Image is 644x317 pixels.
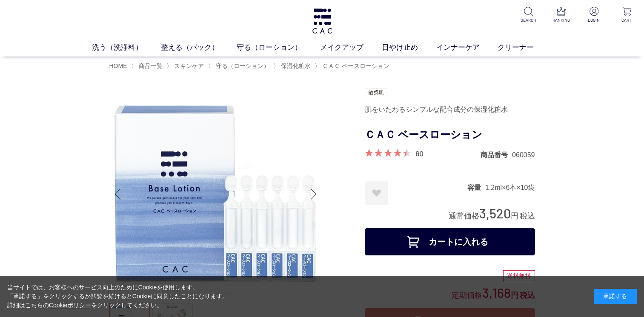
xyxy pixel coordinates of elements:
[382,42,436,53] a: 日やけ止め
[467,183,485,192] dt: 容量
[616,7,637,23] a: CART
[305,177,322,211] div: Next slide
[7,283,229,310] div: 当サイトでは、お客様へのサービス向上のためにCookieを使用します。 「承諾する」をクリックするか閲覧を続けるとCookieに同意したことになります。 詳細はこちらの をクリックしてください。
[172,62,204,69] a: スキンケア
[237,42,320,53] a: 守る（ローション）
[365,125,535,144] h1: ＣＡＣ ベースローション
[365,228,535,255] button: カートに入れる
[137,62,163,69] a: 商品一覧
[161,42,237,53] a: 整える（パック）
[584,17,604,23] p: LOGIN
[92,42,161,53] a: 洗う（洗浄料）
[485,183,535,192] dd: 1.2ml×6本×10袋
[365,88,388,98] img: 敏感肌
[214,62,269,69] a: 守る（ローション）
[498,42,552,53] a: クリーナー
[449,212,479,220] span: 通常価格
[216,62,269,69] span: 守る（ローション）
[320,42,382,53] a: メイクアップ
[365,181,388,205] a: お気に入りに登録する
[503,270,535,282] div: 送料無料
[279,62,311,69] a: 保湿化粧水
[322,62,389,69] span: ＣＡＣ ベースローション
[365,102,535,117] div: 肌をいたわるシンプルな配合成分の保湿化粧水
[311,8,333,34] img: logo
[594,289,637,304] div: 承諾する
[109,88,322,300] img: ＣＡＣ ベースローション
[315,62,392,70] li: 〉
[109,177,126,211] div: Previous slide
[616,17,637,23] p: CART
[166,62,206,70] li: 〉
[479,205,511,221] span: 3,520
[518,7,539,23] a: SEARCH
[511,212,518,220] span: 円
[520,212,535,220] span: 税込
[174,62,204,69] span: スキンケア
[584,7,604,23] a: LOGIN
[139,62,163,69] span: 商品一覧
[415,149,424,158] a: 60
[321,62,389,69] a: ＣＡＣ ベースローション
[49,302,92,309] a: Cookieポリシー
[109,62,127,69] a: HOME
[208,62,272,70] li: 〉
[131,62,165,70] li: 〉
[481,150,512,159] dt: 商品番号
[436,42,498,53] a: インナーケア
[551,17,572,23] p: RANKING
[518,17,539,23] p: SEARCH
[281,62,311,69] span: 保湿化粧水
[512,150,535,159] dd: 060059
[273,62,313,70] li: 〉
[551,7,572,23] a: RANKING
